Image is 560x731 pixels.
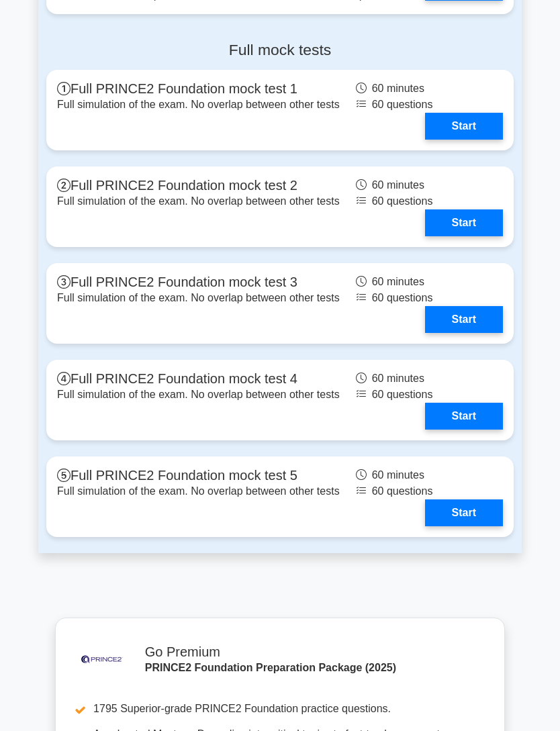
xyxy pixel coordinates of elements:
a: Start [425,306,503,333]
a: Start [425,113,503,140]
a: Start [425,209,503,236]
a: Start [425,403,503,430]
h4: Full mock tests [46,41,514,59]
a: Start [425,499,503,526]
